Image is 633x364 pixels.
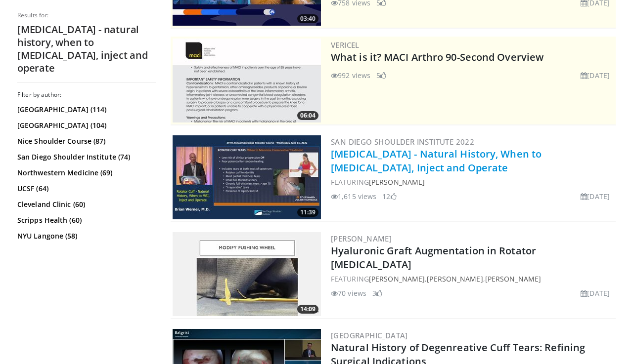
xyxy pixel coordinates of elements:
[297,14,318,23] span: 03:40
[17,23,156,75] h2: [MEDICAL_DATA] - natural history, when to [MEDICAL_DATA], inject and operate
[331,274,614,284] div: FEATURING , ,
[331,147,542,174] a: [MEDICAL_DATA] - Natural History, When to [MEDICAL_DATA], Inject and Operate
[331,50,543,64] a: What is it? MACI Arthro 90-Second Overview
[581,70,610,81] li: [DATE]
[173,135,321,219] img: 23b3db2d-d387-4073-a00e-b3c482845e3d.300x170_q85_crop-smart_upscale.jpg
[382,191,396,202] li: 12
[581,288,610,298] li: [DATE]
[173,232,321,316] a: 14:09
[369,177,425,187] a: [PERSON_NAME]
[173,39,321,122] a: 06:04
[17,215,153,225] a: Scripps Health (60)
[331,40,360,50] a: Vericel
[17,152,153,162] a: San Diego Shoulder Institute (74)
[173,232,321,316] img: 4ea01b77-b68e-4a04-941e-90b6eaf5b9bb.300x170_q85_crop-smart_upscale.jpg
[17,11,156,19] p: Results for:
[427,274,483,283] a: [PERSON_NAME]
[331,288,366,298] li: 70 views
[331,330,408,340] a: [GEOGRAPHIC_DATA]
[297,208,318,217] span: 11:39
[297,111,318,120] span: 06:04
[173,39,321,122] img: aa6cc8ed-3dbf-4b6a-8d82-4a06f68b6688.300x170_q85_crop-smart_upscale.jpg
[485,274,541,283] a: [PERSON_NAME]
[17,91,156,99] h3: Filter by author:
[331,70,370,81] li: 992 views
[331,137,474,147] a: San Diego Shoulder Institute 2022
[376,70,386,81] li: 5
[17,168,153,178] a: Northwestern Medicine (69)
[297,305,318,314] span: 14:09
[331,191,376,202] li: 1,615 views
[369,274,425,283] a: [PERSON_NAME]
[372,288,382,298] li: 3
[17,184,153,194] a: UCSF (64)
[331,177,614,187] div: FEATURING
[17,105,153,115] a: [GEOGRAPHIC_DATA] (114)
[17,136,153,146] a: Nice Shoulder Course (87)
[331,234,392,243] a: [PERSON_NAME]
[173,135,321,219] a: 11:39
[331,244,536,271] a: Hyaluronic Graft Augmentation in Rotator [MEDICAL_DATA]
[17,200,153,209] a: Cleveland Clinic (60)
[17,231,153,241] a: NYU Langone (58)
[17,121,153,130] a: [GEOGRAPHIC_DATA] (104)
[581,191,610,202] li: [DATE]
